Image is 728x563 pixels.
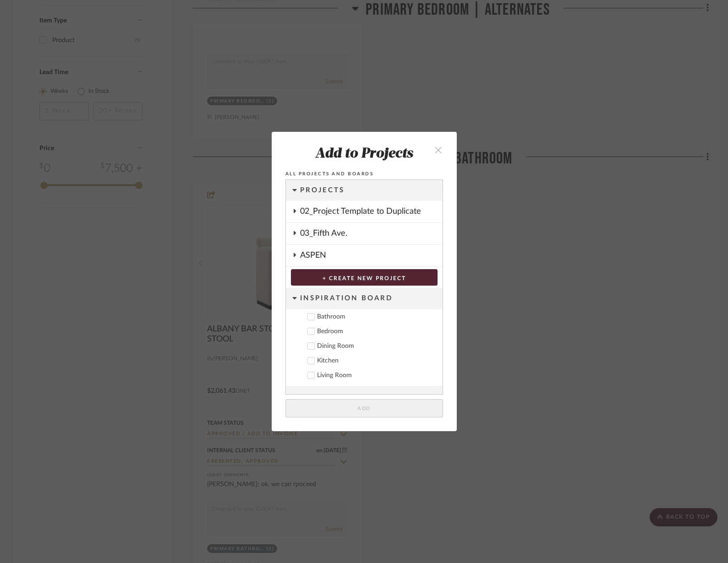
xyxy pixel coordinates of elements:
div: Dining Room [317,342,435,350]
div: Living Room [317,372,435,379]
div: Add to Projects [285,146,443,162]
div: 02_Project Template to Duplicate [300,201,443,222]
div: Kitchen [317,357,435,365]
div: All Projects and Boards [285,170,443,178]
div: Bathroom [317,313,435,321]
div: Inspiration Board [300,288,443,309]
button: Add [285,399,443,418]
div: Projects [300,180,443,201]
div: 03_Fifth Ave. [300,223,443,244]
div: ASPEN [300,245,443,266]
div: Bedroom [317,328,435,336]
button: + CREATE NEW PROJECT [291,269,438,286]
button: close [425,140,452,159]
